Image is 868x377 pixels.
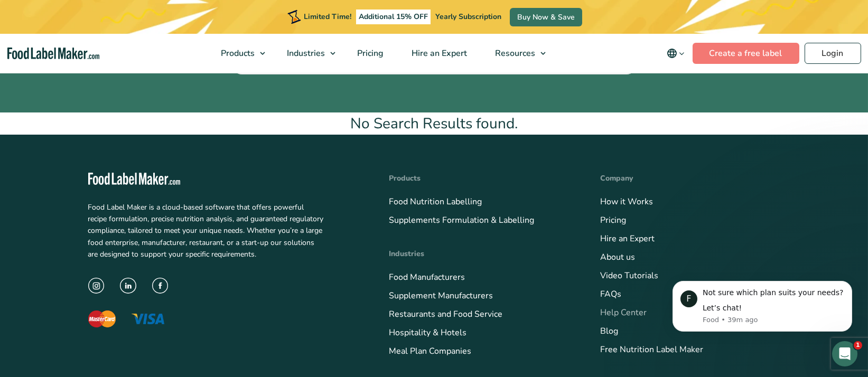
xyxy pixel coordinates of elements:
iframe: Intercom live chat [832,341,857,366]
iframe: Intercom notifications message [657,265,868,348]
span: Yearly Subscription [435,12,501,22]
h4: Company [601,173,780,184]
span: Industries [284,48,326,59]
a: Resources [481,34,551,73]
span: Additional 15% OFF [356,10,431,24]
img: instagram icon [88,278,105,294]
span: Pricing [354,48,385,59]
p: Food Label Maker is a cloud-based software that offers powerful recipe formulation, precise nutri... [88,202,324,261]
a: Video Tutorials [601,270,659,281]
a: Supplement Manufacturers [389,290,493,301]
a: Food Manufacturers [389,271,465,283]
span: Products [218,48,256,59]
img: The Mastercard logo displaying a red circle saying [88,310,116,327]
a: Supplements Formulation & Labelling [389,214,535,226]
a: Hire an Expert [601,233,655,244]
a: Hospitality & Hotels [389,327,467,338]
img: The Visa logo with blue letters and a yellow flick above the [132,314,164,324]
h3: No Search Results found. [88,112,780,135]
a: How it Works [601,196,654,208]
a: Blog [601,325,619,337]
span: Limited Time! [304,12,351,22]
a: Food Nutrition Labelling [389,196,482,208]
a: Create a free label [693,43,799,64]
a: FAQs [601,288,622,300]
a: About us [601,251,636,263]
a: Buy Now & Save [510,8,582,26]
h4: Industries [389,248,569,259]
a: Help Center [601,307,647,318]
a: Pricing [601,214,627,226]
img: Food Label Maker - white [88,173,181,185]
a: Meal Plan Companies [389,345,472,357]
a: Login [805,43,861,64]
a: Hire an Expert [398,34,479,73]
a: Industries [273,34,341,73]
a: Pricing [343,34,395,73]
span: Resources [492,48,536,59]
a: Products [207,34,270,73]
a: Restaurants and Food Service [389,308,503,320]
span: 1 [854,341,862,350]
h4: Products [389,173,569,184]
a: Free Nutrition Label Maker [601,344,704,355]
span: Hire an Expert [408,48,468,59]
